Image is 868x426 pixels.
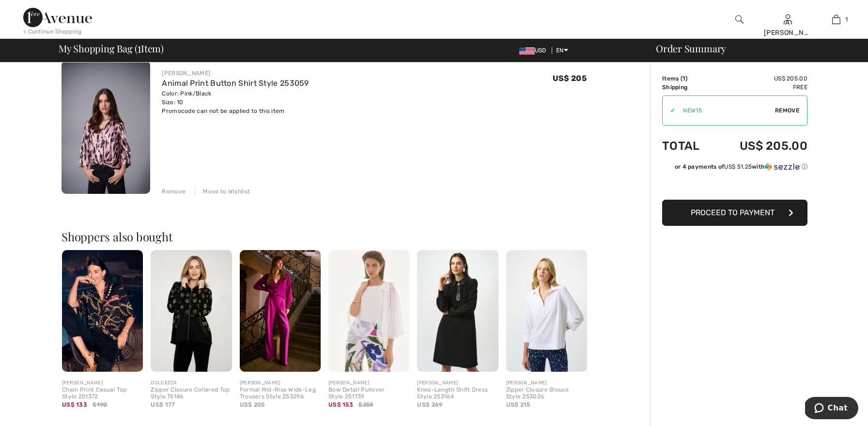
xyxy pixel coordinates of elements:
span: US$ 205 [553,74,587,83]
img: Sezzle [765,162,800,171]
img: My Info [784,14,792,25]
h2: Shoppers also bought [62,231,594,242]
div: Chain Print Casual Top Style 251372 [62,387,143,400]
div: Bow Detail Pullover Style 251739 [328,387,409,400]
a: 1 [812,14,860,25]
div: [PERSON_NAME] [328,379,409,387]
span: US$ 153 [328,401,353,408]
iframe: Opens a widget where you can chat to one of our agents [805,397,858,421]
div: ✔ [663,106,675,115]
td: Items ( ) [662,74,714,83]
div: Formal Mid-Rise Wide-Leg Trousers Style 253296 [240,387,321,400]
img: Zipper Closure Blouse Style 253026 [506,250,587,372]
div: Zipper Closure Collared Top Style 75146 [151,387,232,400]
span: US$ 133 [62,401,87,408]
td: US$ 205.00 [714,129,807,162]
img: Knee-Length Shift Dress Style 253164 [417,250,498,372]
div: or 4 payments of with [675,162,807,171]
img: Chain Print Casual Top Style 251372 [62,250,143,372]
div: [PERSON_NAME] [162,69,309,78]
div: [PERSON_NAME] [417,379,498,387]
span: $190 [93,400,107,409]
span: 1 [138,41,141,54]
span: US$ 51.25 [724,163,752,170]
div: [PERSON_NAME] [240,379,321,387]
span: USD [519,47,550,54]
span: My Shopping Bag ( Item) [59,44,164,53]
div: Order Summary [644,44,862,53]
div: < Continue Shopping [23,27,82,36]
div: [PERSON_NAME] [62,379,143,387]
div: A [PERSON_NAME] [764,17,811,38]
img: Zipper Closure Collared Top Style 75146 [151,250,232,372]
span: US$ 177 [151,401,175,408]
div: Knee-Length Shift Dress Style 253164 [417,387,498,400]
div: or 4 payments ofUS$ 51.25withSezzle Click to learn more about Sezzle [662,162,807,174]
img: Animal Print Button Shirt Style 253059 [62,61,150,194]
div: DOLCEZZA [151,379,232,387]
span: 1 [682,75,685,82]
a: Animal Print Button Shirt Style 253059 [162,79,309,88]
span: US$ 215 [506,401,530,408]
td: Free [714,83,807,92]
img: Formal Mid-Rise Wide-Leg Trousers Style 253296 [240,250,321,372]
div: Promocode can not be applied to this item [162,107,309,115]
td: Total [662,129,714,162]
iframe: PayPal-paypal [662,174,807,196]
span: US$ 269 [417,401,442,408]
img: 1ère Avenue [23,8,92,27]
button: Proceed to Payment [662,200,807,226]
div: Remove [162,187,186,196]
span: EN [556,47,568,54]
span: 1 [845,15,848,24]
span: Proceed to Payment [691,208,775,217]
td: Shipping [662,83,714,92]
span: Remove [775,106,799,115]
span: US$ 205 [240,401,265,408]
div: [PERSON_NAME] [506,379,587,387]
td: US$ 205.00 [714,74,807,83]
img: search the website [735,14,744,25]
div: Zipper Closure Blouse Style 253026 [506,387,587,400]
img: US Dollar [519,47,535,55]
img: My Bag [832,14,840,25]
div: Color: Pink/Black Size: 10 [162,89,309,107]
img: Bow Detail Pullover Style 251739 [328,250,409,372]
div: Move to Wishlist [195,187,250,196]
a: Sign In [784,15,792,24]
span: $255 [358,400,373,409]
input: Promo code [675,96,775,125]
